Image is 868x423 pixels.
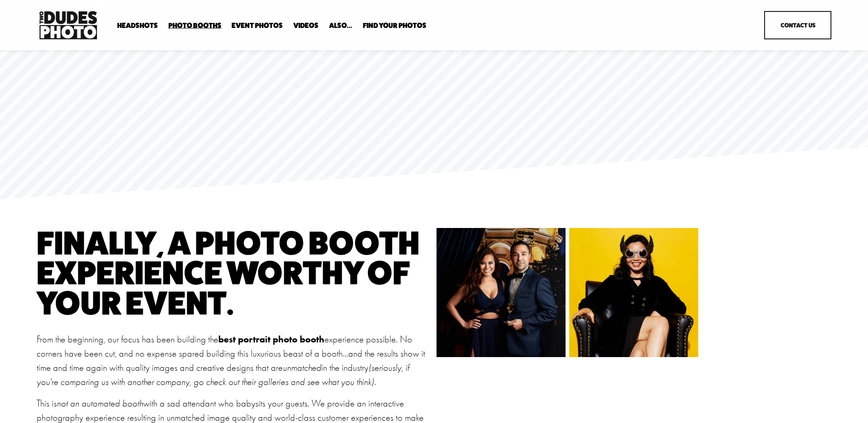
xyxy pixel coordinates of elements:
a: Videos [293,21,318,30]
span: Also... [329,22,352,29]
p: From the beginning, our focus has been building the experience possible. No corners have been cut... [37,332,431,389]
a: folder dropdown [363,21,426,30]
h1: finally, a photo booth experience worthy of your event. [37,228,431,318]
img: Two Dudes Photo | Headshots, Portraits &amp; Photo Booths [37,9,100,42]
a: folder dropdown [117,21,158,30]
span: Find Your Photos [363,22,426,29]
em: not an automated booth [57,398,143,409]
a: Contact Us [764,11,831,39]
strong: best portrait photo booth [218,333,324,345]
a: folder dropdown [329,21,352,30]
a: folder dropdown [168,21,221,30]
a: Event Photos [232,21,283,30]
em: unmatched [283,363,321,373]
em: (seriously, if you're comparing us with another company, go check out their galleries and see wha... [37,363,411,387]
img: LinkedIn_Fashion_12019.jpg [569,203,698,396]
span: Photo Booths [168,22,221,29]
img: Prescott'sBday0949.jpg [388,228,582,357]
span: Headshots [117,22,158,29]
